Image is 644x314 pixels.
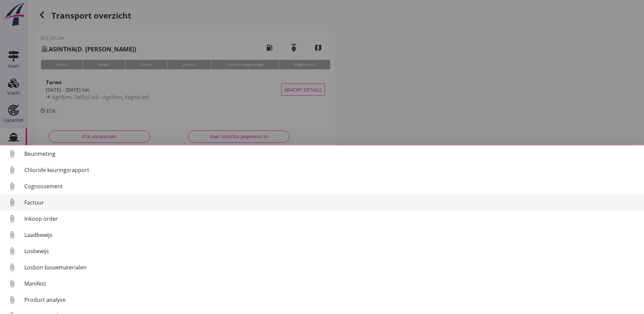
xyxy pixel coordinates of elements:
[7,230,18,240] i: attach_file
[24,231,639,239] div: Laadbewijs
[24,182,639,190] div: Cognossement
[7,148,18,159] i: attach_file
[7,213,18,224] i: attach_file
[7,294,18,305] i: attach_file
[24,166,639,174] div: Chloride keuringsrapport
[24,215,639,223] div: Inkoop order
[7,165,18,175] i: attach_file
[24,280,639,288] div: Manifest
[7,262,18,273] i: attach_file
[24,198,639,207] div: Factuur
[7,246,18,257] i: attach_file
[24,150,639,158] div: Beunmeting
[7,181,18,192] i: attach_file
[24,263,639,271] div: Losbon bouwmaterialen
[24,296,639,304] div: Product analyse
[7,197,18,208] i: attach_file
[24,247,639,255] div: Losbewijs
[7,278,18,289] i: attach_file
